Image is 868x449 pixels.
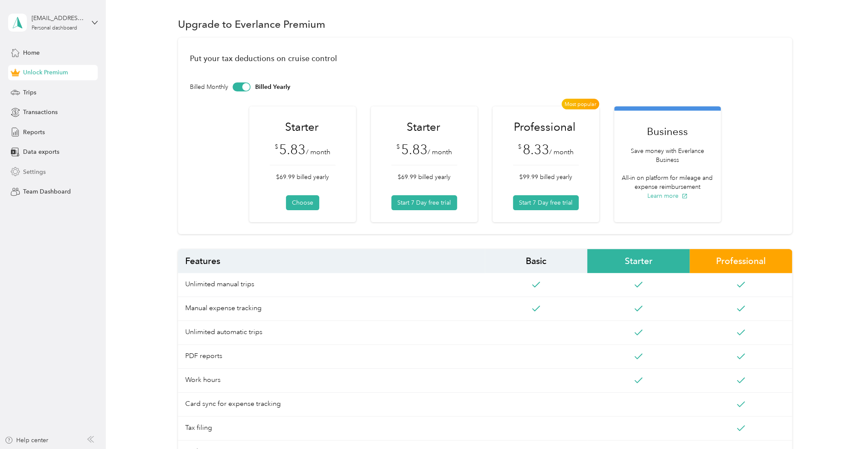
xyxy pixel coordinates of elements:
[32,14,85,23] div: [EMAIL_ADDRESS][DOMAIN_NAME]
[391,173,457,182] p: $69.99 billed yearly
[23,108,58,117] span: Transactions
[618,124,716,139] h1: Business
[396,142,400,151] span: $
[618,147,716,164] p: Save money with Everlance Business
[286,195,319,210] button: Choose
[279,141,306,158] span: 5.83
[275,142,278,151] span: $
[690,249,792,273] span: Professional
[270,173,335,182] p: $69.99 billed yearly
[178,393,485,417] span: Card sync for expense tracking
[255,82,290,91] p: Billed Yearly
[562,99,599,109] span: Most popular
[513,173,579,182] p: $99.99 billed yearly
[513,195,579,210] button: Start 7 Day free trial
[647,191,687,200] button: Learn more
[618,173,716,191] p: All-in on platform for mileage and expense reimbursement
[190,82,228,91] p: Billed Monthly
[178,321,485,345] span: Unlimited automatic trips
[23,167,46,176] span: Settings
[178,249,485,273] span: Features
[401,141,427,158] span: 5.83
[5,436,48,445] button: Help center
[178,345,485,369] span: PDF reports
[391,120,455,135] h1: Starter
[485,249,587,273] span: Basic
[178,369,485,393] span: Work hours
[23,68,68,77] span: Unlock Premium
[23,187,71,196] span: Team Dashboard
[178,273,485,297] span: Unlimited manual trips
[270,120,334,135] h1: Starter
[549,148,573,156] span: / month
[178,20,325,29] h1: Upgrade to Everlance Premium
[391,195,457,210] button: Start 7 Day free trial
[518,142,521,151] span: $
[513,120,577,135] h1: Professional
[190,54,780,63] h1: Put your tax deductions on cruise control
[427,148,451,156] span: / month
[32,26,77,31] div: Personal dashboard
[587,249,690,273] span: Starter
[306,148,330,156] span: / month
[820,401,868,449] iframe: Everlance-gr Chat Button Frame
[23,88,36,97] span: Trips
[522,141,549,158] span: 8.33
[23,128,45,137] span: Reports
[178,417,485,440] span: Tax filing
[23,48,40,57] span: Home
[23,147,59,156] span: Data exports
[178,297,485,321] span: Manual expense tracking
